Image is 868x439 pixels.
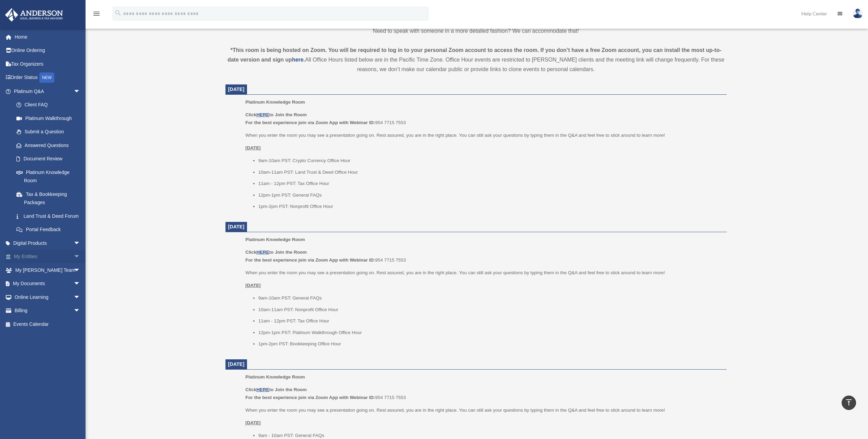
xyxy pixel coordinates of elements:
strong: *This room is being hosted on Zoom. You will be required to log in to your personal Zoom account ... [228,47,722,63]
b: Click to Join the Room [245,387,307,392]
li: 12pm-1pm PST: Platinum Walkthrough Office Hour [258,329,722,337]
a: Submit a Question [10,125,91,139]
a: Digital Productsarrow_drop_down [5,236,91,250]
b: For the best experience join via Zoom App with Webinar ID: [245,395,375,400]
span: Platinum Knowledge Room [245,237,305,242]
a: Order StatusNEW [5,71,91,85]
p: 954 7715 7553 [245,386,722,402]
a: Tax & Bookkeeping Packages [10,187,91,209]
a: Online Ordering [5,44,91,57]
a: here [292,57,303,63]
u: [DATE] [245,145,261,150]
li: 9am-10am PST: Crypto Currency Office Hour [258,157,722,165]
span: Platinum Knowledge Room [245,374,305,380]
p: 954 7715 7553 [245,111,722,127]
li: 1pm-2pm PST: Bookkeeping Office Hour [258,340,722,348]
span: arrow_drop_down [74,304,87,318]
a: Billingarrow_drop_down [5,304,91,318]
a: My Documentsarrow_drop_down [5,277,91,291]
span: arrow_drop_down [74,250,87,264]
div: NEW [39,72,54,83]
i: vertical_align_top [845,398,853,407]
a: vertical_align_top [842,396,856,410]
a: HERE [256,112,269,117]
a: Events Calendar [5,317,91,331]
a: HERE [256,387,269,392]
span: arrow_drop_down [74,290,87,304]
a: menu [92,12,101,18]
li: 10am-11am PST: Nonprofit Office Hour [258,306,722,314]
a: HERE [256,250,269,255]
i: menu [92,10,101,18]
a: Document Review [10,152,91,166]
a: Platinum Walkthrough [10,111,91,125]
p: When you enter the room you may see a presentation going on. Rest assured, you are in the right p... [245,269,722,277]
b: For the best experience join via Zoom App with Webinar ID: [245,257,375,263]
a: Platinum Knowledge Room [10,165,87,187]
a: Land Trust & Deed Forum [10,209,91,223]
b: Click to Join the Room [245,250,307,255]
span: arrow_drop_down [74,84,87,98]
img: User Pic [853,9,863,18]
li: 9am-10am PST: General FAQs [258,294,722,302]
b: Click to Join the Room [245,112,307,117]
p: When you enter the room you may see a presentation going on. Rest assured, you are in the right p... [245,406,722,414]
span: [DATE] [228,224,245,229]
span: Platinum Knowledge Room [245,99,305,105]
li: 11am - 12pm PST: Tax Office Hour [258,317,722,325]
li: 12pm-1pm PST: General FAQs [258,191,722,199]
a: Tax Organizers [5,57,91,71]
u: [DATE] [245,283,261,288]
strong: . [303,57,305,63]
a: Answered Questions [10,138,91,152]
u: [DATE] [245,420,261,425]
span: arrow_drop_down [74,277,87,291]
a: Online Learningarrow_drop_down [5,290,91,304]
b: For the best experience join via Zoom App with Webinar ID: [245,120,375,125]
p: 954 7715 7553 [245,248,722,264]
span: arrow_drop_down [74,263,87,277]
i: search [114,9,122,17]
li: 10am-11am PST: Land Trust & Deed Office Hour [258,168,722,176]
a: Platinum Q&Aarrow_drop_down [5,84,91,98]
span: [DATE] [228,361,245,367]
span: arrow_drop_down [74,236,87,250]
a: Client FAQ [10,98,91,112]
div: All Office Hours listed below are in the Pacific Time Zone. Office Hour events are restricted to ... [225,45,727,74]
img: Anderson Advisors Platinum Portal [3,8,65,22]
a: My [PERSON_NAME] Teamarrow_drop_down [5,263,91,277]
span: [DATE] [228,87,245,92]
p: Need to speak with someone in a more detailed fashion? We can accommodate that! [225,26,727,36]
li: 11am - 12pm PST: Tax Office Hour [258,179,722,188]
li: 1pm-2pm PST: Nonprofit Office Hour [258,202,722,211]
a: Portal Feedback [10,223,91,237]
p: When you enter the room you may see a presentation going on. Rest assured, you are in the right p... [245,131,722,139]
a: Home [5,30,91,44]
a: My Entitiesarrow_drop_down [5,250,91,264]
